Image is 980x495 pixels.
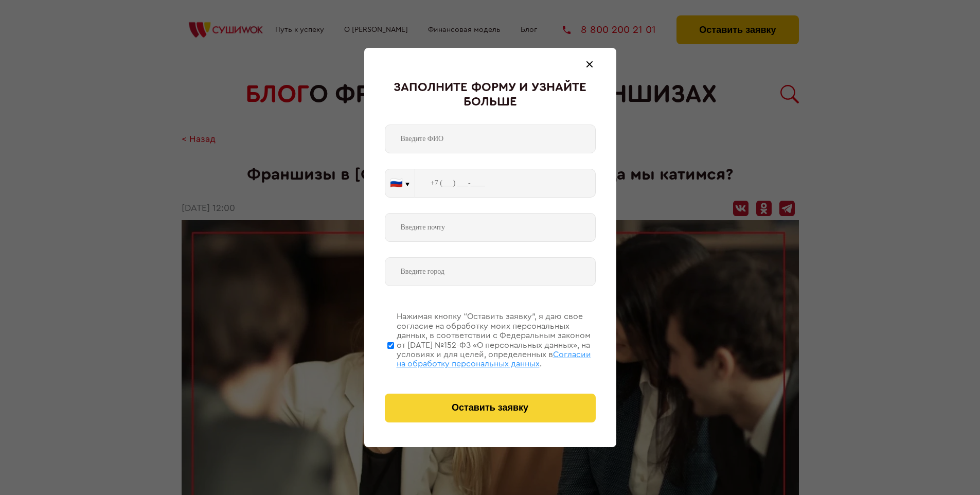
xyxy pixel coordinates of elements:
span: Согласии на обработку персональных данных [397,350,591,368]
input: +7 (___) ___-____ [415,169,596,198]
input: Введите почту [385,213,596,242]
div: Нажимая кнопку “Оставить заявку”, я даю свое согласие на обработку моих персональных данных, в со... [397,312,596,368]
button: Оставить заявку [385,394,596,422]
input: Введите город [385,257,596,286]
button: 🇷🇺 [385,169,415,197]
div: Заполните форму и узнайте больше [385,81,596,109]
input: Введите ФИО [385,125,596,153]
